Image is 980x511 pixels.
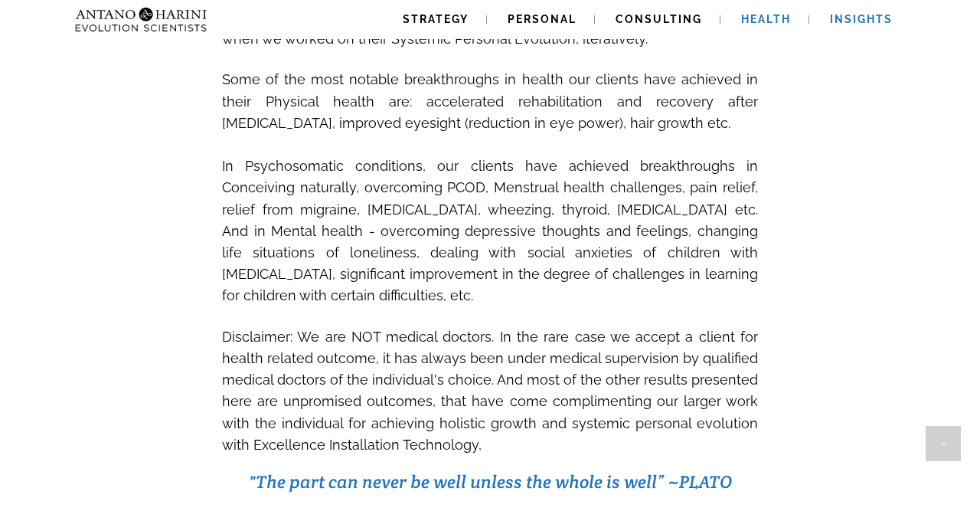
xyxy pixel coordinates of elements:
[403,13,469,25] span: Strategy
[741,13,791,25] span: Health
[222,329,758,453] span: Disclaimer: We are NOT medical doctors. In the rare case we accept a client for health related ou...
[830,13,893,25] span: Insights
[616,13,702,25] span: Consulting
[249,470,732,493] span: "The part can never be well unless the whole is well” ~PLATO
[222,71,758,130] span: Some of the most notable breakthroughs in health our clients have achieved in their Physical heal...
[222,158,758,303] span: In Psychosomatic conditions, our clients have achieved breakthroughs in Conceiving naturally, ove...
[508,13,577,25] span: Personal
